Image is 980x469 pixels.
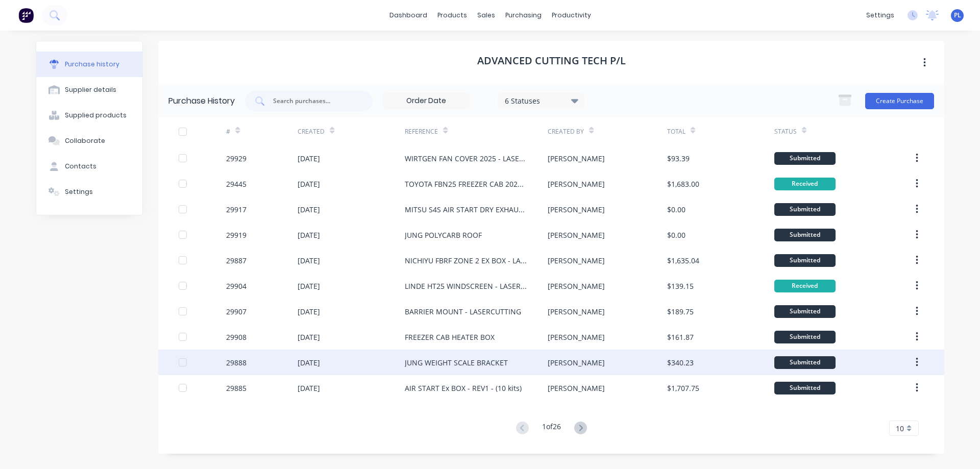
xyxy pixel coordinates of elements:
[667,332,694,342] div: $161.87
[548,383,605,393] div: [PERSON_NAME]
[774,203,836,216] div: Submitted
[667,179,699,189] div: $1,683.00
[667,204,685,215] div: $0.00
[667,357,694,368] div: $340.23
[298,127,325,136] div: Created
[774,356,836,369] div: Submitted
[667,230,685,240] div: $0.00
[405,255,527,266] div: NICHIYU FBRF ZONE 2 EX BOX - LASERCUTTING
[774,229,836,241] div: Submitted
[36,179,142,205] button: Settings
[226,127,230,136] div: #
[405,332,495,342] div: FREEZER CAB HEATER BOX
[226,281,247,291] div: 29904
[65,136,105,145] div: Collaborate
[667,127,685,136] div: Total
[65,111,127,120] div: Supplied products
[548,179,605,189] div: [PERSON_NAME]
[405,306,521,317] div: BARRIER MOUNT - LASERCUTTING
[774,127,797,136] div: Status
[405,127,438,136] div: Reference
[18,8,34,23] img: Factory
[298,204,320,215] div: [DATE]
[65,60,119,69] div: Purchase history
[36,154,142,179] button: Contacts
[298,332,320,342] div: [DATE]
[298,281,320,291] div: [DATE]
[542,421,561,436] div: 1 of 26
[226,153,247,164] div: 29929
[548,153,605,164] div: [PERSON_NAME]
[774,254,836,267] div: Submitted
[774,280,836,292] div: Received
[226,306,247,317] div: 29907
[298,255,320,266] div: [DATE]
[226,357,247,368] div: 29888
[774,178,836,190] div: Received
[65,187,93,196] div: Settings
[405,179,527,189] div: TOYOTA FBN25 FREEZER CAB 2025 - LASERCUTTING
[298,153,320,164] div: [DATE]
[774,331,836,343] div: Submitted
[226,230,247,240] div: 29919
[861,8,899,23] div: settings
[548,357,605,368] div: [PERSON_NAME]
[65,85,116,94] div: Supplier details
[896,423,904,434] span: 10
[272,96,357,106] input: Search purchases...
[548,204,605,215] div: [PERSON_NAME]
[667,255,699,266] div: $1,635.04
[547,8,596,23] div: productivity
[298,383,320,393] div: [DATE]
[65,162,96,171] div: Contacts
[548,127,584,136] div: Created By
[405,230,482,240] div: JUNG POLYCARB ROOF
[505,95,578,106] div: 6 Statuses
[298,306,320,317] div: [DATE]
[500,8,547,23] div: purchasing
[774,152,836,165] div: Submitted
[774,382,836,394] div: Submitted
[865,93,934,109] button: Create Purchase
[405,204,527,215] div: MITSU S4S AIR START DRY EXHAUST - LASERCUTTING
[472,8,500,23] div: sales
[226,204,247,215] div: 29917
[477,55,626,67] h1: ADVANCED CUTTING TECH P/L
[548,255,605,266] div: [PERSON_NAME]
[36,77,142,103] button: Supplier details
[226,255,247,266] div: 29887
[548,281,605,291] div: [PERSON_NAME]
[36,103,142,128] button: Supplied products
[298,179,320,189] div: [DATE]
[405,281,527,291] div: LINDE HT25 WINDSCREEN - LASERCUTTING
[383,93,469,109] input: Order Date
[226,383,247,393] div: 29885
[36,128,142,154] button: Collaborate
[667,383,699,393] div: $1,707.75
[405,383,522,393] div: AIR START Ex BOX - REV1 - (10 kits)
[667,281,694,291] div: $139.15
[298,357,320,368] div: [DATE]
[384,8,432,23] a: dashboard
[226,332,247,342] div: 29908
[774,305,836,318] div: Submitted
[954,11,961,20] span: PL
[405,357,508,368] div: JUNG WEIGHT SCALE BRACKET
[667,153,690,164] div: $93.39
[168,95,235,107] div: Purchase History
[226,179,247,189] div: 29445
[432,8,472,23] div: products
[548,230,605,240] div: [PERSON_NAME]
[548,332,605,342] div: [PERSON_NAME]
[667,306,694,317] div: $189.75
[36,52,142,77] button: Purchase history
[298,230,320,240] div: [DATE]
[405,153,527,164] div: WIRTGEN FAN COVER 2025 - LASERCUTTING
[548,306,605,317] div: [PERSON_NAME]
